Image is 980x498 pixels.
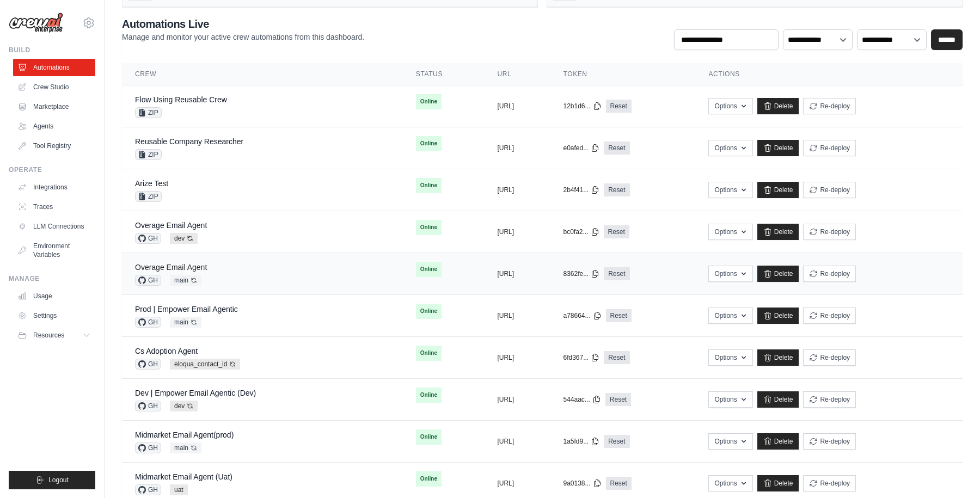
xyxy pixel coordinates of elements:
button: a78664... [563,311,601,320]
a: Delete [757,433,799,450]
a: Delete [757,391,799,408]
button: 544aac... [563,395,601,404]
button: Options [708,308,752,324]
a: Reset [604,267,629,280]
a: Reset [604,183,629,196]
th: URL [484,63,550,85]
span: dev [170,233,198,244]
span: Online [416,388,442,403]
span: ZIP [135,191,162,202]
span: main [170,317,201,328]
a: Midmarket Email Agent (Uat) [135,472,232,481]
a: Delete [757,349,799,366]
a: Environment Variables [13,237,95,263]
span: GH [135,442,161,453]
a: Overage Email Agent [135,221,207,230]
span: Online [416,262,442,277]
span: GH [135,233,161,244]
th: Token [550,63,695,85]
a: Delete [757,475,799,491]
button: Options [708,391,752,408]
span: eloqua_contact_id [170,359,240,370]
th: Crew [122,63,403,85]
button: Options [708,349,752,366]
button: Resources [13,327,95,344]
button: Re-deploy [803,224,856,240]
button: Re-deploy [803,140,856,156]
span: Online [416,304,442,319]
a: Flow Using Reusable Crew [135,95,227,104]
div: Operate [9,165,95,174]
a: Reset [604,225,629,238]
a: Delete [757,266,799,282]
th: Actions [695,63,963,85]
button: bc0fa2... [563,228,599,236]
a: Arize Test [135,179,168,188]
img: Logo [9,13,63,33]
a: Integrations [13,179,95,196]
h2: Automations Live [122,16,364,32]
span: Online [416,136,442,151]
a: Reset [604,435,629,448]
a: Overage Email Agent [135,263,207,272]
span: GH [135,359,161,370]
span: GH [135,484,161,495]
a: Delete [757,308,799,324]
button: Re-deploy [803,475,856,491]
span: Resources [33,331,64,340]
button: Options [708,98,752,114]
button: 6fd367... [563,353,599,362]
span: Online [416,429,442,445]
button: Re-deploy [803,433,856,450]
th: Status [403,63,485,85]
a: Agents [13,118,95,135]
div: Manage [9,274,95,283]
div: Build [9,46,95,54]
button: Re-deploy [803,266,856,282]
span: GH [135,401,161,411]
a: Midmarket Email Agent(prod) [135,431,234,439]
a: Settings [13,307,95,324]
button: Options [708,433,752,450]
button: e0afed... [563,144,599,152]
button: Options [708,182,752,198]
a: Prod | Empower Email Agentic [135,305,238,313]
a: Automations [13,59,95,76]
span: Online [416,346,442,361]
a: Tool Registry [13,137,95,155]
span: GH [135,275,161,286]
button: Logout [9,471,95,489]
a: Delete [757,140,799,156]
a: Reusable Company Researcher [135,137,243,146]
span: Online [416,178,442,193]
button: 2b4f41... [563,186,599,194]
span: ZIP [135,107,162,118]
button: Re-deploy [803,308,856,324]
a: Reset [604,142,629,155]
a: Cs Adoption Agent [135,347,198,355]
a: Usage [13,287,95,305]
span: Online [416,94,442,109]
span: Logout [48,476,69,484]
span: main [170,442,201,453]
button: Re-deploy [803,391,856,408]
span: ZIP [135,149,162,160]
button: Options [708,140,752,156]
a: Reset [606,100,632,113]
button: 12b1d6... [563,102,601,110]
button: Options [708,224,752,240]
span: Online [416,471,442,487]
a: Dev | Empower Email Agentic (Dev) [135,389,256,397]
p: Manage and monitor your active crew automations from this dashboard. [122,32,364,42]
span: dev [170,401,198,411]
a: Delete [757,98,799,114]
a: Reset [605,393,631,406]
span: uat [170,484,188,495]
span: Online [416,220,442,235]
button: Re-deploy [803,349,856,366]
a: Reset [606,477,632,490]
span: main [170,275,201,286]
a: Delete [757,182,799,198]
button: 9a0138... [563,479,601,488]
span: GH [135,317,161,328]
